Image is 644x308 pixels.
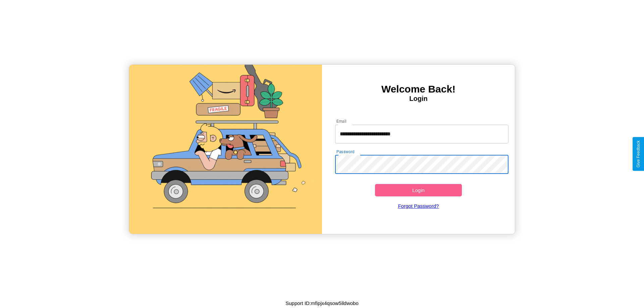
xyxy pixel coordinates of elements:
[322,83,515,95] h3: Welcome Back!
[336,149,354,155] label: Password
[285,299,359,308] p: Support ID: mfipjx4qsow5ildwobo
[636,140,641,168] div: Give Feedback
[322,95,515,103] h4: Login
[375,184,462,196] button: Login
[332,196,505,215] a: Forgot Password?
[336,118,347,124] label: Email
[129,65,322,234] img: gif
